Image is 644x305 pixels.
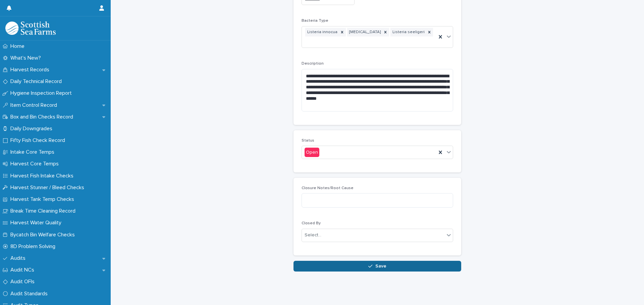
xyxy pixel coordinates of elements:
[8,43,30,50] p: Home
[347,28,382,37] div: [MEDICAL_DATA]
[8,126,58,132] p: Daily Downgrades
[8,173,79,179] p: Harvest Fish Intake Checks
[8,114,78,120] p: Box and Bin Checks Record
[375,264,386,269] span: Save
[8,279,40,285] p: Audit OFIs
[305,148,319,157] div: Open
[8,67,55,73] p: Harvest Records
[8,291,53,297] p: Audit Standards
[8,208,81,214] p: Break Time Cleaning Record
[8,243,61,250] p: 8D Problem Solving
[293,261,461,272] button: Save
[8,102,62,108] p: Item Control Record
[8,220,67,226] p: Harvest Water Quality
[302,186,354,190] span: Closure Notes/Root Cause
[302,221,321,225] span: Closed By
[8,267,40,273] p: Audit NCs
[8,232,80,238] p: Bycatch Bin Welfare Checks
[8,137,70,144] p: Fifty Fish Check Record
[8,55,46,61] p: What's New?
[390,28,426,37] div: Listeria seeligeri
[8,149,60,155] p: Intake Core Temps
[302,62,324,66] span: Description
[305,232,321,239] div: Select...
[8,161,64,167] p: Harvest Core Temps
[8,184,90,191] p: Harvest Stunner / Bleed Checks
[8,90,77,96] p: Hygiene Inspection Report
[8,196,79,203] p: Harvest Tank Temp Checks
[8,78,67,85] p: Daily Technical Record
[5,21,56,35] img: mMrefqRFQpe26GRNOUkG
[302,19,328,23] span: Bacteria Type
[302,139,314,143] span: Status
[305,28,338,37] div: Listeria innocua
[8,255,31,261] p: Audits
